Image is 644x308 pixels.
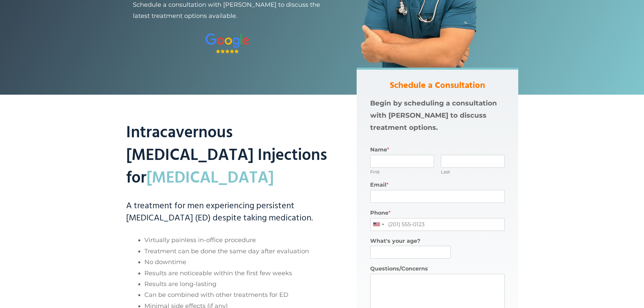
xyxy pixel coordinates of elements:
[370,265,505,273] label: Questions/Concerns
[370,238,505,245] label: What's your age?
[370,210,505,217] label: Phone
[370,182,505,189] label: Email
[144,257,330,267] li: No downtime
[144,268,330,279] li: Results are noticeable within the first few weeks
[144,289,330,300] li: Can be combined with other treatments for ED
[370,169,434,175] label: First
[370,218,505,231] input: (201) 555-0123
[441,169,505,175] label: Last
[126,68,330,190] h2: Intracavernous [MEDICAL_DATA] Injections for
[126,200,330,225] h3: A treatment for men experiencing persistent [MEDICAL_DATA] (ED) despite taking medication.
[146,165,274,191] mark: [MEDICAL_DATA]
[144,246,330,257] li: Treatment can be done the same day after evaluation
[144,279,330,289] li: Results are long-lasting
[370,146,505,153] label: Name
[390,79,485,93] strong: Schedule a Consultation
[370,99,497,132] strong: Begin by scheduling a consultation with [PERSON_NAME] to discuss treatment options.
[371,218,386,231] div: United States: +1
[144,235,330,245] li: Virtually painless in-office procedure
